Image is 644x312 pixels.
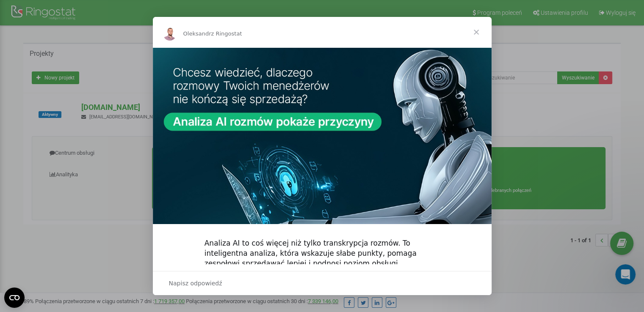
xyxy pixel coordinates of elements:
button: Open CMP widget [4,287,25,308]
span: Napisz odpowiedź [169,278,222,289]
img: Profile image for Oleksandr [163,27,177,41]
span: z Ringostat [211,30,242,37]
div: Otwórz rozmowę i odpowiedz [153,271,492,295]
div: Analiza AI to coś więcej niż tylko transkrypcja rozmów. To inteligentna analiza, która wskazuje s... [205,238,440,268]
span: Oleksandr [183,30,211,37]
span: Zamknij [461,17,492,47]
